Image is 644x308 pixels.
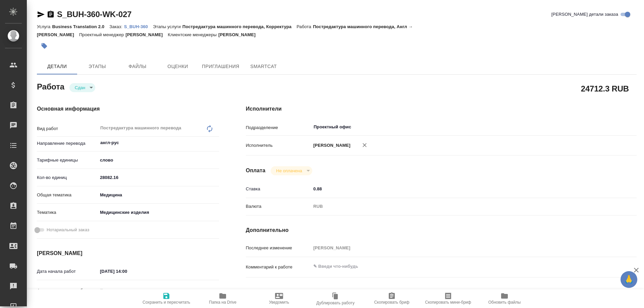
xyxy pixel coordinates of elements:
button: Дублировать работу [307,289,364,308]
p: [PERSON_NAME] [125,32,168,37]
span: 🙏 [623,272,635,287]
p: [PERSON_NAME] [311,142,351,149]
p: Общая тематика [37,192,98,198]
p: Business Translation 2.0 [52,24,109,29]
p: Факт. дата начала работ [37,287,98,294]
button: Сохранить и пересчитать [138,289,195,308]
span: Скопировать бриф [374,300,409,305]
a: S_BUH-360-WK-027 [57,10,131,19]
span: Сохранить и пересчитать [143,300,190,305]
div: RUB [311,201,604,212]
p: Последнее изменение [246,245,311,251]
p: Вид работ [37,125,98,132]
p: Клиентские менеджеры [168,32,218,37]
button: Скопировать бриф [364,289,420,308]
button: Добавить тэг [37,39,52,53]
button: Скопировать мини-бриф [420,289,476,308]
span: Скопировать мини-бриф [425,300,471,305]
input: Пустое поле [98,286,156,295]
button: Уведомить [251,289,307,308]
h4: Оплата [246,167,266,175]
p: Этапы услуги [153,24,182,29]
button: 🙏 [621,271,637,288]
span: Приглашения [202,62,239,71]
h2: Работа [37,80,64,92]
p: [PERSON_NAME] [218,32,261,37]
p: S_BUH-360 [124,24,153,29]
button: Скопировать ссылку [47,10,55,18]
button: Сдан [73,85,87,90]
span: Файлы [121,62,154,71]
h2: 24712.3 RUB [581,83,629,94]
input: ✎ Введи что-нибудь [98,173,219,182]
div: Медицинские изделия [98,207,219,218]
div: Медицина [98,189,219,201]
span: SmartCat [248,62,280,71]
span: Детали [41,62,73,71]
button: Папка на Drive [195,289,251,308]
p: Тарифные единицы [37,157,98,164]
button: Обновить файлы [476,289,533,308]
h4: [PERSON_NAME] [37,249,219,257]
p: Проектный менеджер [79,32,125,37]
p: Комментарий к работе [246,264,311,270]
span: Папка на Drive [209,300,236,305]
button: Скопировать ссылку для ЯМессенджера [37,10,45,18]
span: Этапы [81,62,113,71]
button: Open [600,126,602,128]
span: Оценки [162,62,194,71]
a: S_BUH-360 [124,23,153,29]
button: Не оплачена [274,168,304,174]
p: Дата начала работ [37,268,98,275]
div: Сдан [69,83,95,92]
span: [PERSON_NAME] детали заказа [551,11,618,18]
button: Open [215,142,217,143]
h4: Исполнители [246,105,637,113]
textarea: /Clients/Bausch Health /Orders/S_BUH-360/Translated/S_BUH-360-WK-027 [311,287,604,298]
p: Направление перевода [37,140,98,147]
p: Валюта [246,203,311,210]
p: Работа [297,24,313,29]
div: слово [98,155,219,166]
input: ✎ Введи что-нибудь [98,266,156,276]
input: Пустое поле [311,243,604,253]
p: Подразделение [246,124,311,131]
p: Ставка [246,186,311,192]
span: Обновить файлы [488,300,521,305]
span: Уведомить [269,300,289,305]
div: Сдан [271,166,312,175]
p: Заказ: [109,24,124,29]
h4: Основная информация [37,105,219,113]
p: Постредактура машинного перевода, Корректура [182,24,297,29]
p: Исполнитель [246,142,311,149]
span: Нотариальный заказ [47,227,89,233]
p: Услуга [37,24,52,29]
h4: Дополнительно [246,226,637,234]
p: Кол-во единиц [37,174,98,181]
span: Дублировать работу [316,301,355,305]
input: ✎ Введи что-нибудь [311,184,604,194]
p: Тематика [37,209,98,216]
button: Удалить исполнителя [357,138,372,152]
